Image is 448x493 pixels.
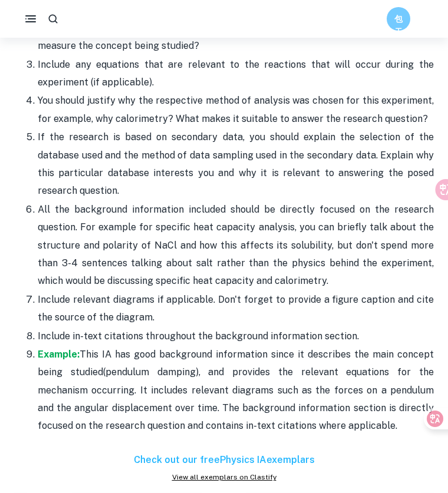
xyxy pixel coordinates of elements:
[38,291,434,327] p: Include relevant diagrams if applicable. Don't forget to provide a figure caption and cite the so...
[38,95,434,124] span: You should justify why the respective method of analysis was chosen for this experiment, for exam...
[14,453,434,467] h6: Check out our free Physics IA exemplars
[38,366,434,431] span: (pendulum damping), and provides the relevant equations for the mechanism occurring. It includes ...
[38,327,434,345] p: Include in-text citations throughout the background information section.
[38,349,80,360] a: Example:
[38,131,434,196] span: If the research is based on secondary data, you should explain the selection of the database used...
[387,7,410,31] button: 包天
[38,59,434,88] span: Include any equations that are relevant to the reactions that will occur during the experiment (i...
[14,472,434,482] a: View all exemplars on Clastify
[38,346,434,435] p: This IA has good background information since it describes the main concept being studied
[38,201,434,290] p: All the background information included should be directly focused on the research question. For ...
[392,12,406,25] h6: 包天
